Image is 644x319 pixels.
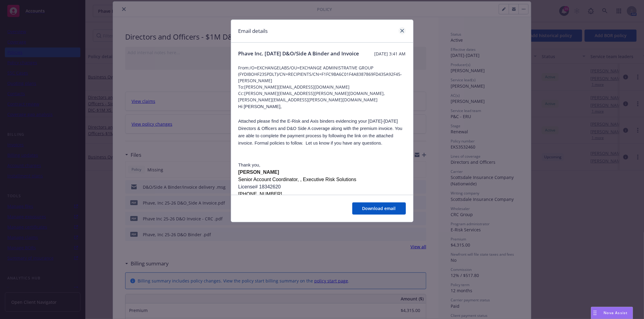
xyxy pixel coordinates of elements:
[300,177,356,182] span: , Executive Risk Solutions
[238,191,282,197] span: [PHONE_NUMBER]
[591,307,599,319] div: Drag to move
[238,163,261,167] span: Thank you,
[604,310,628,315] span: Nova Assist
[238,170,279,175] span: [PERSON_NAME]
[238,177,299,182] span: Senior Account Coordinator,
[238,184,281,189] span: License# 18342620
[591,307,633,319] button: Nova Assist
[362,205,396,211] span: Download email
[352,202,406,215] button: Download email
